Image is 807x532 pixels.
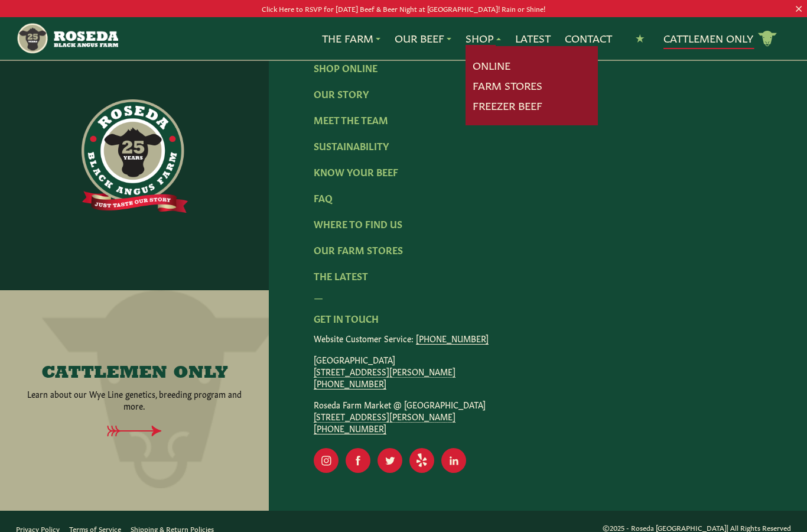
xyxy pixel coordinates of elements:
[314,87,369,100] a: Our Story
[22,364,246,411] a: CATTLEMEN ONLY Learn about our Wye Line genetics, breeding program and more.
[346,448,370,473] a: Visit Our Facebook Page
[441,448,466,473] a: Visit Our LinkedIn Page
[395,31,451,46] a: Our Beef
[727,523,728,532] span: |
[314,353,762,389] p: [GEOGRAPHIC_DATA]
[82,99,188,213] img: https://roseda.com/wp-content/uploads/2021/06/roseda-25-full@2x.png
[41,364,228,383] h4: CATTLEMEN ONLY
[565,31,612,46] a: Contact
[314,243,403,256] a: Our Farm Stores
[314,290,762,304] div: —
[314,398,762,434] p: Roseda Farm Market @ [GEOGRAPHIC_DATA]
[473,58,510,73] a: Online
[314,61,378,74] a: Shop Online
[473,78,542,93] a: Farm Stores
[314,165,398,178] a: Know Your Beef
[466,31,501,46] a: Shop
[314,448,339,473] a: Visit Our Instagram Page
[314,191,333,204] a: FAQ
[314,269,368,282] a: The Latest
[314,139,389,152] a: Sustainability
[409,448,434,473] a: Visit Our Yelp Page
[314,332,762,344] p: Website Customer Service:
[663,28,777,49] a: Cattlemen Only
[16,17,790,60] nav: Main Navigation
[515,31,551,46] a: Latest
[473,98,542,113] a: Freezer Beef
[378,448,402,473] a: Visit Our Twitter Page
[16,22,118,55] img: https://roseda.com/wp-content/uploads/2021/05/roseda-25-header.png
[314,113,388,126] a: Meet The Team
[40,2,766,15] p: Click Here to RSVP for [DATE] Beef & Beer Night at [GEOGRAPHIC_DATA]! Rain or Shine!
[22,388,246,411] p: Learn about our Wye Line genetics, breeding program and more.
[322,31,380,46] a: The Farm
[314,217,402,230] a: Where To Find Us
